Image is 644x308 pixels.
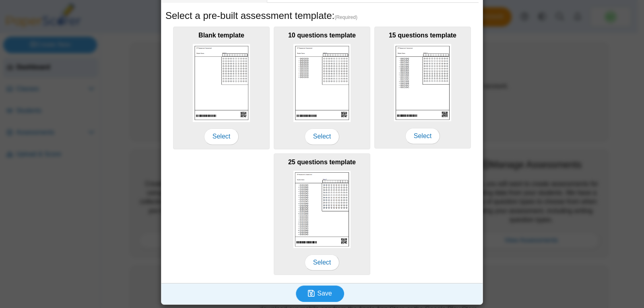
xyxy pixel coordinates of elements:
[296,285,344,302] button: Save
[198,32,244,39] b: Blank template
[305,254,339,271] span: Select
[394,44,451,121] img: scan_sheet_15_questions.png
[193,44,250,122] img: scan_sheet_blank.png
[317,290,332,297] span: Save
[293,44,351,122] img: scan_sheet_10_questions.png
[165,9,479,23] h5: Select a pre-built assessment template:
[334,14,357,21] span: (Required)
[293,171,351,248] img: scan_sheet_25_questions.png
[405,128,440,144] span: Select
[288,159,356,165] b: 25 questions template
[305,128,339,145] span: Select
[204,128,239,145] span: Select
[389,32,456,39] b: 15 questions template
[288,32,356,39] b: 10 questions template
